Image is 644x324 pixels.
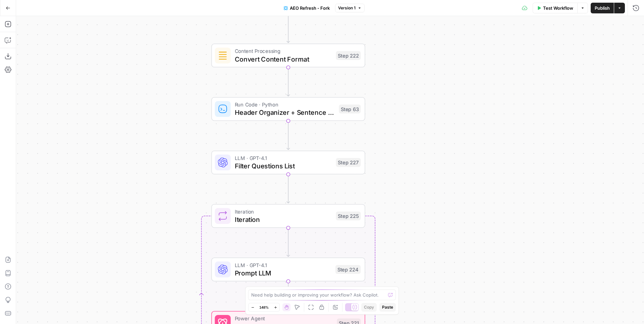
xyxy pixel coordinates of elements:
[336,212,361,221] div: Step 225
[591,3,614,13] button: Publish
[235,47,332,55] span: Content Processing
[235,161,332,171] span: Filter Questions List
[235,215,332,225] span: Iteration
[287,121,290,150] g: Edge from step_63 to step_227
[218,51,228,61] img: o3r9yhbrn24ooq0tey3lueqptmfj
[361,303,377,312] button: Copy
[235,100,335,108] span: Run Code · Python
[280,3,334,13] button: AEO Refresh - Fork
[211,204,365,228] div: IterationIterationStep 225
[211,257,365,281] div: LLM · GPT-4.1Prompt LLMStep 224
[338,5,356,11] span: Version 1
[339,104,361,113] div: Step 63
[287,174,290,203] g: Edge from step_227 to step_225
[235,154,332,162] span: LLM · GPT-4.1
[235,107,335,117] span: Header Organizer + Sentence Counter
[335,265,361,274] div: Step 224
[543,5,573,11] span: Test Workflow
[290,5,330,11] span: AEO Refresh - Fork
[335,4,365,12] button: Version 1
[287,67,290,96] g: Edge from step_222 to step_63
[235,54,332,64] span: Convert Content Format
[211,97,365,121] div: Run Code · PythonHeader Organizer + Sentence CounterStep 63
[379,303,396,312] button: Paste
[259,305,269,310] span: 148%
[382,304,393,310] span: Paste
[533,3,577,13] button: Test Workflow
[235,261,332,269] span: LLM · GPT-4.1
[235,315,333,323] span: Power Agent
[287,228,290,257] g: Edge from step_225 to step_224
[235,268,332,278] span: Prompt LLM
[336,51,361,60] div: Step 222
[211,151,365,174] div: LLM · GPT-4.1Filter Questions ListStep 227
[336,158,361,167] div: Step 227
[364,304,374,310] span: Copy
[595,5,610,11] span: Publish
[287,14,290,43] g: Edge from start to step_222
[211,44,365,67] div: Content ProcessingConvert Content FormatStep 222
[235,208,332,216] span: Iteration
